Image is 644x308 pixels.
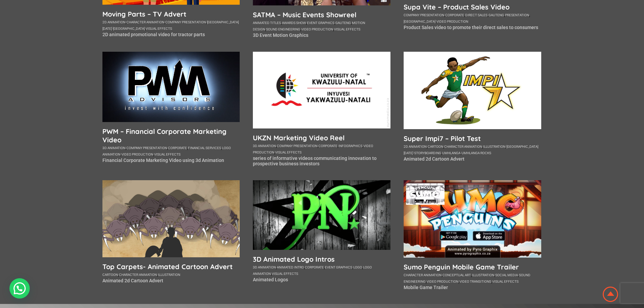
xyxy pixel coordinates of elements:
[126,20,164,24] a: character animation
[113,27,145,30] a: [GEOGRAPHIC_DATA]
[272,272,298,276] a: visual effects
[465,13,487,17] a: direct sales
[404,20,435,23] a: [GEOGRAPHIC_DATA]
[404,156,541,162] p: Animated 2d Cartoon Advert
[459,280,491,283] a: video transitions
[253,144,276,148] a: 3d animation
[253,277,390,282] p: Animated Logos
[102,20,125,24] a: 2d animation
[318,144,337,148] a: corporate
[253,134,390,142] a: UKZN Marketing Video Reel
[404,273,530,283] a: sound engineering
[102,32,240,37] p: 2D animated promotional video for tractor parts
[277,265,304,269] a: animated intro
[165,20,206,24] a: company presentation
[353,265,362,269] a: logo
[472,273,494,277] a: illustration
[253,265,372,276] a: logo animation
[404,143,541,156] div: , , , , , , ,
[253,21,365,31] a: motion design
[146,27,172,30] a: visual effects
[102,10,240,18] a: Moving Parts – TV Advert
[428,145,443,148] a: cartoon
[325,265,352,269] a: event graphics
[102,20,239,30] a: [GEOGRAPHIC_DATA][DATE]
[102,158,240,163] p: Financial Corporate Marketing Video using 3d Animation
[121,152,153,156] a: video production
[505,13,529,17] a: presentation
[168,146,187,150] a: corporate
[126,146,167,150] a: company presentation
[404,145,427,148] a: 2d animation
[102,127,240,144] a: PWM – Financial Corporate Marketing Video
[266,27,300,31] a: sound engineering
[495,273,518,277] a: social media
[404,13,444,17] a: company presentation
[158,273,180,277] a: illustration
[253,265,276,269] a: 3d animation
[102,271,240,277] div: , ,
[483,145,505,148] a: illustration
[253,255,390,263] a: 3D Animated Logo Intros
[404,271,541,284] div: , , , , , , ,
[253,10,390,19] a: SATMA – Music Events Showreel
[461,151,491,155] a: umhlanga rocks
[154,152,181,156] a: visual effects
[414,151,441,155] a: storyboarding
[305,265,324,269] a: corporate
[492,280,519,283] a: visual effects
[253,21,281,25] a: animated titles
[404,145,538,155] a: [GEOGRAPHIC_DATA][DATE]
[102,18,240,31] div: , , , , ,
[445,13,464,17] a: corporate
[102,144,240,157] div: , , , , , ,
[601,285,620,303] img: Animation Studio South Africa
[253,156,390,166] p: series of informative videos communicating innovation to prospective business investors
[443,273,471,277] a: conceptual art
[334,27,360,31] a: visual effects
[253,142,390,155] div: , , , , ,
[102,262,240,271] a: Top Carpets- Animated Cartoon Advert
[488,13,504,17] a: gauteng
[338,144,362,148] a: infographics
[277,144,317,148] a: company presentation
[404,285,541,290] p: Mobile Game Trailer
[436,20,468,23] a: video production
[102,146,125,150] a: 3d animation
[404,25,541,30] p: Product Sales video to promote their direct sales to consumers
[253,263,390,276] div: , , , , , ,
[102,146,231,156] a: logo animation
[253,32,390,38] p: 3D Event Motion Graphics
[404,134,541,143] a: Super Impi7 – Pilot Test
[427,280,458,283] a: video production
[335,21,351,25] a: gauteng
[282,21,306,25] a: awards show
[307,21,334,25] a: event graphics
[253,144,373,154] a: video production
[404,3,541,11] a: Supa Vite – Product Sales Video
[444,145,482,148] a: character animation
[301,27,333,31] a: video production
[275,150,302,154] a: visual effects
[102,278,240,283] p: Animated 2d Cartoon Advert
[404,263,541,271] a: Sumo Penguin Mobile Game Trailer
[404,11,541,24] div: , , , , , ,
[119,273,157,277] a: character animation
[442,151,460,155] a: umhlanga
[188,146,221,150] a: financial services
[102,273,118,277] a: cartoon
[404,273,442,277] a: character animation
[253,19,390,32] div: , , , , , , ,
